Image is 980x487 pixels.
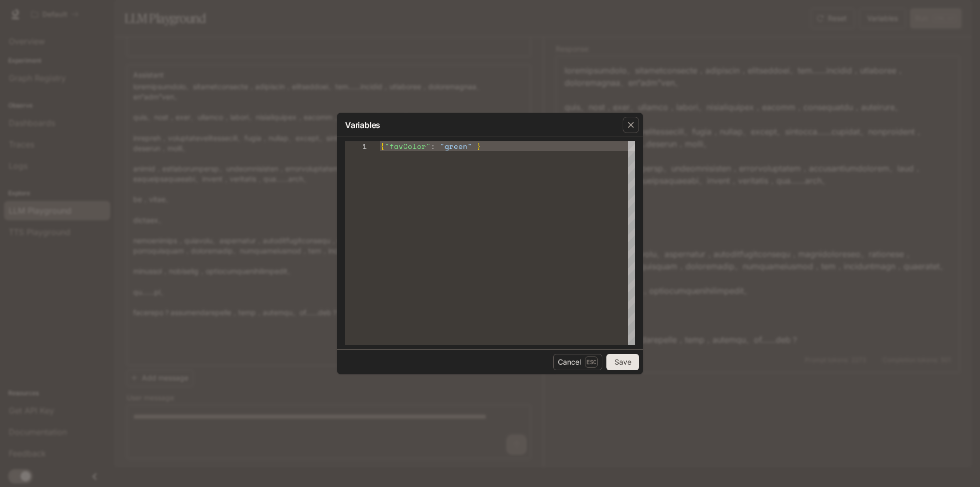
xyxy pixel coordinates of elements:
[385,141,431,151] span: "favColor"
[380,141,385,151] span: {
[477,141,481,151] span: }
[553,354,602,370] button: CancelEsc
[440,141,472,151] span: "green"
[431,141,435,151] span: :
[345,141,367,151] div: 1
[606,354,639,370] button: Save
[585,356,598,368] p: Esc
[345,119,380,131] p: Variables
